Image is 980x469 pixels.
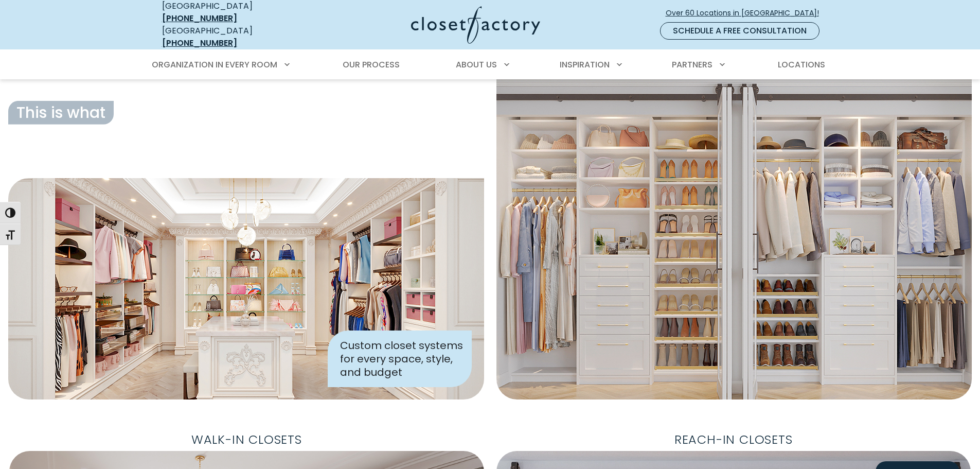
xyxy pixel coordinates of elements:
a: Schedule a Free Consultation [660,22,819,40]
img: Closet Factory Logo [411,6,540,44]
span: Over 60 Locations in [GEOGRAPHIC_DATA]! [666,8,827,19]
span: Locations [778,59,825,71]
a: Over 60 Locations in [GEOGRAPHIC_DATA]! [665,4,828,22]
span: Partners [672,59,712,71]
span: Organization in Every Room [152,59,277,71]
span: Our Process [343,59,400,71]
img: Closet Factory designed closet [8,178,484,399]
a: [PHONE_NUMBER] [162,12,237,24]
div: Custom closet systems for every space, style, and budget [328,331,472,387]
span: About Us [456,59,497,71]
span: Walk-In Closets [183,428,310,451]
nav: Primary Menu [145,50,836,79]
span: Reach-In Closets [666,428,801,451]
span: Inspiration [560,59,610,71]
div: [GEOGRAPHIC_DATA] [162,25,311,49]
a: [PHONE_NUMBER] [162,37,237,49]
